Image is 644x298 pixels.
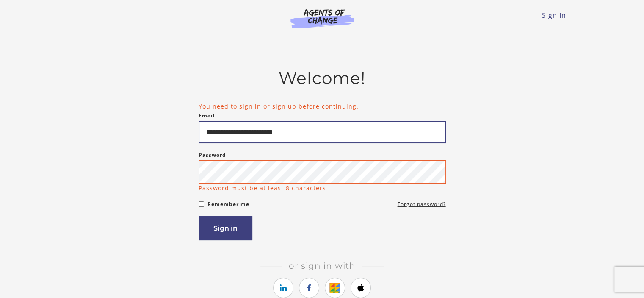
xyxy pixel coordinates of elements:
label: Password [199,150,226,160]
a: https://courses.thinkific.com/users/auth/facebook?ss%5Breferral%5D=&ss%5Buser_return_to%5D=%2Fcou... [299,278,319,298]
a: https://courses.thinkific.com/users/auth/apple?ss%5Breferral%5D=&ss%5Buser_return_to%5D=%2Fcourse... [351,278,371,298]
span: Or sign in with [282,261,362,271]
li: You need to sign in or sign up before continuing. [199,102,446,111]
img: Agents of Change Logo [282,8,363,28]
a: https://courses.thinkific.com/users/auth/linkedin?ss%5Breferral%5D=&ss%5Buser_return_to%5D=%2Fcou... [273,278,293,298]
a: Sign In [542,11,566,20]
a: https://courses.thinkific.com/users/auth/google?ss%5Breferral%5D=&ss%5Buser_return_to%5D=%2Fcours... [325,278,345,298]
label: Remember me [207,199,249,209]
a: Forgot password? [398,199,446,209]
h2: Welcome! [199,68,446,88]
button: Sign in [199,216,252,240]
label: Email [199,111,215,121]
p: Password must be at least 8 characters [199,184,326,192]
